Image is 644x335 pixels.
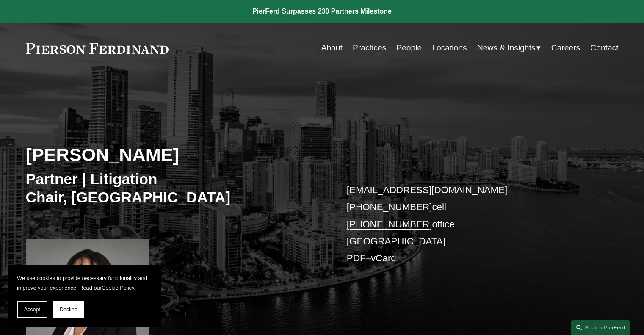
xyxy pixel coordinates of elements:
a: PDF [347,253,366,263]
a: vCard [371,253,396,263]
p: cell office [GEOGRAPHIC_DATA] – [347,182,594,267]
a: Careers [551,40,580,56]
span: Decline [60,307,77,313]
a: Cookie Policy [102,285,134,291]
button: Accept [17,301,47,318]
button: Decline [53,301,84,318]
span: Accept [24,307,40,313]
h3: Partner | Litigation Chair, [GEOGRAPHIC_DATA] [26,170,322,207]
a: folder dropdown [477,40,541,56]
h2: [PERSON_NAME] [26,144,322,166]
a: [PHONE_NUMBER] [347,219,432,230]
a: About [321,40,343,56]
a: Contact [590,40,618,56]
section: Cookie banner [8,265,161,327]
a: Locations [432,40,467,56]
a: Search this site [571,320,630,335]
a: People [396,40,422,56]
span: News & Insights [477,41,536,55]
a: [PHONE_NUMBER] [347,202,432,212]
a: Practices [353,40,386,56]
p: We use cookies to provide necessary functionality and improve your experience. Read our . [17,273,152,293]
a: [EMAIL_ADDRESS][DOMAIN_NAME] [347,185,507,195]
